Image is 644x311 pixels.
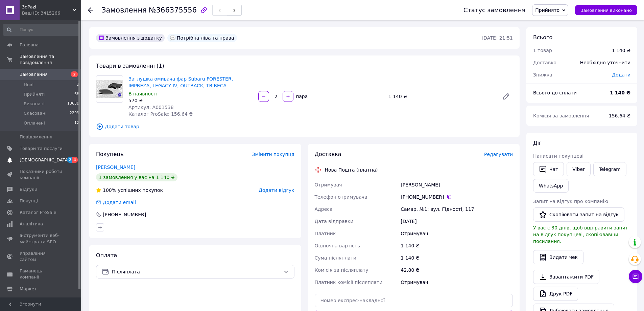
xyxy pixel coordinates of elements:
span: Додати відгук [259,187,294,193]
span: Товари в замовленні (1) [96,63,164,69]
span: Платник комісії післяплати [315,280,383,285]
span: Замовлення виконано [580,8,632,13]
span: 2 [71,71,78,77]
span: Отримувач [315,182,342,187]
span: Маркет [20,286,37,292]
span: 2299 [70,110,79,116]
button: Скопіювати запит на відгук [533,207,624,222]
span: В наявності [128,91,158,96]
span: Телефон отримувача [315,194,367,200]
a: [PERSON_NAME] [96,164,135,170]
div: Нова Пошта (платна) [323,166,380,173]
span: Доставка [315,151,341,157]
span: Головна [20,42,39,48]
span: Післяплата [112,268,281,275]
span: Платник [315,231,336,236]
div: Потрібна ліва та права [167,34,237,42]
span: Додати [612,72,630,77]
span: Каталог ProSale: 156.64 ₴ [128,111,193,117]
span: 12 [74,120,79,126]
span: 68 [74,91,79,97]
span: Запит на відгук про компанію [533,199,608,204]
div: Самар, №1: вул. Гідності, 117 [399,203,514,215]
div: Статус замовлення [463,7,526,14]
a: WhatsApp [533,179,569,193]
span: Покупець [96,151,124,157]
span: 2 [77,82,79,88]
span: Прийняті [24,91,45,97]
span: Аналітика [20,221,43,227]
span: Оплачені [24,120,45,126]
span: Покупці [20,198,38,204]
span: Каталог ProSale [20,209,56,216]
div: Замовлення з додатку [96,34,165,42]
img: :speech_balloon: [170,35,175,41]
button: Видати чек [533,250,583,264]
span: У вас є 30 днів, щоб відправити запит на відгук покупцеві, скопіювавши посилання. [533,225,628,244]
span: Додати товар [96,123,513,130]
span: 1 товар [533,48,552,53]
input: Пошук [3,24,80,36]
button: Чат [533,162,564,176]
div: [PERSON_NAME] [399,179,514,191]
span: Комісія за замовлення [533,113,589,118]
span: Виконані [24,101,45,107]
div: Отримувач [399,227,514,240]
span: Прийнято [535,7,559,13]
a: Друк PDF [533,287,578,301]
div: Додати email [95,199,137,206]
span: Управління сайтом [20,250,63,263]
span: 4 [72,157,78,163]
span: Адреса [315,206,333,212]
div: [PHONE_NUMBER] [401,194,513,200]
span: Відгуки [20,186,37,193]
span: Написати покупцеві [533,153,583,159]
span: 100% [103,187,116,193]
a: Viber [567,162,590,176]
span: Оціночна вартість [315,243,360,248]
button: Чат з покупцем [629,270,642,283]
span: 2 [67,157,73,163]
div: 1 140 ₴ [399,252,514,264]
div: 42.80 ₴ [399,264,514,276]
div: 570 ₴ [128,97,253,104]
div: Повернутися назад [88,7,93,14]
span: Замовлення [20,71,48,77]
span: Дата відправки [315,219,354,224]
span: Комісія за післяплату [315,267,368,273]
time: [DATE] 21:51 [482,35,513,41]
div: Додати email [102,199,137,206]
span: Нові [24,82,33,88]
span: Змінити покупця [252,152,294,157]
span: Оплата [96,252,117,259]
div: 1 140 ₴ [399,240,514,252]
div: 1 140 ₴ [612,47,630,54]
span: 3dPazl [22,4,73,10]
div: успішних покупок [96,187,163,194]
span: 156.64 ₴ [609,113,630,118]
img: Заглушка омивача фар Subaru FORESTER, IMPREZA, LEGACY IV, OUTBACK, TRIBECA [96,80,123,98]
a: Редагувати [499,90,513,103]
div: [DATE] [399,215,514,227]
span: Артикул: А001538 [128,105,174,110]
span: Замовлення [101,6,147,14]
span: 13638 [67,101,79,107]
span: Всього до сплати [533,90,577,95]
span: Товари та послуги [20,146,63,152]
span: Замовлення та повідомлення [20,53,81,66]
span: Сума післяплати [315,255,357,261]
span: Скасовані [24,110,47,116]
a: Завантажити PDF [533,270,599,284]
div: Ваш ID: 3415266 [22,10,81,16]
span: Редагувати [484,152,513,157]
span: [DEMOGRAPHIC_DATA] [20,157,70,163]
span: Всього [533,34,552,41]
b: 1 140 ₴ [610,90,630,95]
div: пара [294,93,308,100]
a: Заглушка омивача фар Subaru FORESTER, IMPREZA, LEGACY IV, OUTBACK, TRIBECA [128,76,233,88]
span: Гаманець компанії [20,268,63,280]
span: Повідомлення [20,134,52,140]
span: Показники роботи компанії [20,169,63,181]
span: Доставка [533,60,556,65]
div: 1 140 ₴ [386,92,497,101]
